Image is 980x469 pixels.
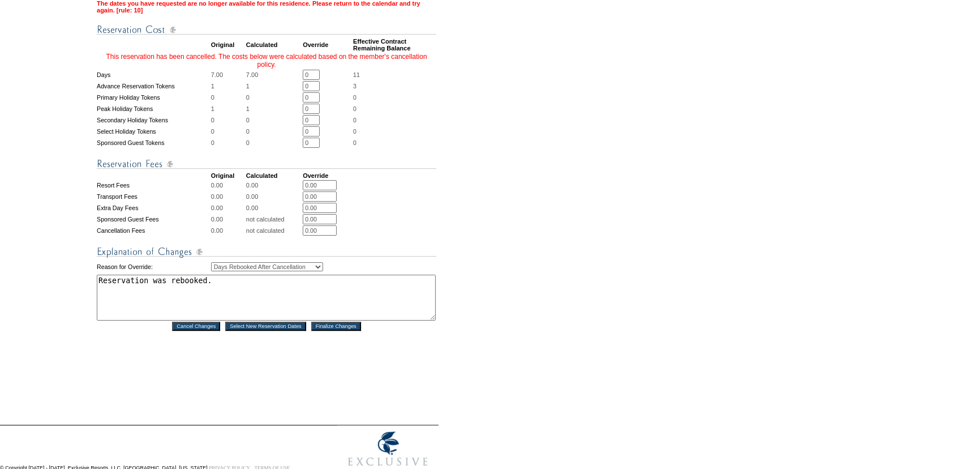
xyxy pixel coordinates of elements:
input: Cancel Changes [172,322,220,331]
td: Peak Holiday Tokens [97,104,210,114]
td: Sponsored Guest Fees [97,214,210,224]
td: Calculated [246,38,302,52]
td: 7.00 [211,70,245,80]
td: Secondary Holiday Tokens [97,115,210,125]
td: 0 [246,92,302,103]
td: Select Holiday Tokens [97,126,210,137]
td: 0 [211,115,245,125]
td: 0.00 [211,203,245,213]
td: Reason for Override: [97,260,210,274]
input: Select New Reservation Dates [225,322,306,331]
td: 0 [211,126,245,137]
td: 0.00 [246,203,302,213]
img: Reservation Cost [97,23,436,37]
td: 0.00 [211,180,245,190]
td: 1 [211,104,245,114]
span: 11 [353,71,360,78]
td: Override [303,38,352,52]
td: 0.00 [211,191,245,202]
td: not calculated [246,214,302,224]
td: Extra Day Fees [97,203,210,213]
td: 0.00 [246,180,302,190]
td: 0.00 [211,214,245,224]
td: 1 [246,81,302,91]
td: Resort Fees [97,180,210,190]
td: 7.00 [246,70,302,80]
td: Days [97,70,210,80]
td: 0.00 [211,225,245,236]
td: Effective Contract Remaining Balance [353,38,436,52]
td: Transport Fees [97,191,210,202]
td: Cancellation Fees [97,225,210,236]
td: 0 [211,92,245,103]
span: 0 [353,105,356,112]
span: 3 [353,83,356,89]
span: 0 [353,94,356,101]
td: Override [303,172,352,179]
td: Original [211,38,245,52]
td: 0 [246,126,302,137]
td: 0 [246,138,302,148]
td: 1 [211,81,245,91]
span: 0 [353,128,356,135]
td: Advance Reservation Tokens [97,81,210,91]
span: 0 [353,117,356,123]
td: 0 [246,115,302,125]
td: 0.00 [246,191,302,202]
td: 1 [246,104,302,114]
img: Explanation of Changes [97,245,436,259]
td: Original [211,172,245,179]
td: Sponsored Guest Tokens [97,138,210,148]
span: 0 [353,139,356,146]
td: Primary Holiday Tokens [97,92,210,103]
td: Calculated [246,172,302,179]
td: not calculated [246,225,302,236]
td: This reservation has been cancelled. The costs below were calculated based on the member's cancel... [97,53,436,69]
input: Finalize Changes [311,322,361,331]
img: Reservation Fees [97,157,436,171]
td: 0 [211,138,245,148]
